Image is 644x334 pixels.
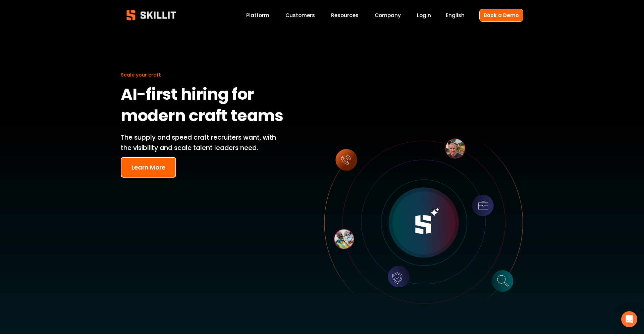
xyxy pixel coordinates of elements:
strong: AI-first hiring for modern craft teams [121,82,283,131]
span: Scale your craft [121,71,161,78]
a: Login [417,11,431,20]
span: English [446,11,465,19]
button: Learn More [121,157,176,178]
span: Resources [331,11,359,19]
div: Open Intercom Messenger [621,311,637,327]
a: folder dropdown [331,11,359,20]
p: The supply and speed craft recruiters want, with the visibility and scale talent leaders need. [121,133,286,153]
a: Company [375,11,401,20]
img: Skillit [121,5,182,25]
div: language picker [446,11,465,20]
a: Platform [246,11,269,20]
a: Customers [285,11,315,20]
a: Book a Demo [479,9,523,22]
